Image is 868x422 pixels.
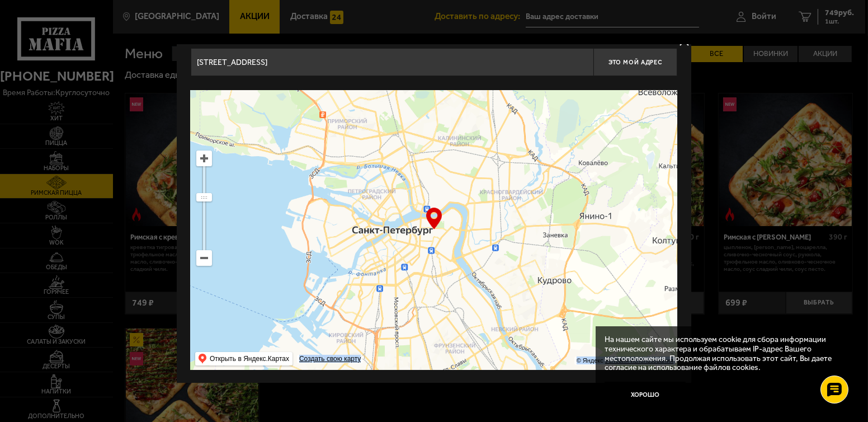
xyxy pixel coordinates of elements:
[593,48,677,76] button: Это мой адрес
[605,335,840,373] p: На нашем сайте мы используем cookie для сбора информации технического характера и обрабатываем IP...
[297,355,363,363] a: Создать свою карту
[195,352,293,365] ymaps: Открыть в Яндекс.Картах
[210,352,289,365] ymaps: Открыть в Яндекс.Картах
[605,382,686,409] button: Хорошо
[191,48,593,76] input: Введите адрес доставки
[577,357,603,364] ymaps: © Яндекс
[608,59,662,66] span: Это мой адрес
